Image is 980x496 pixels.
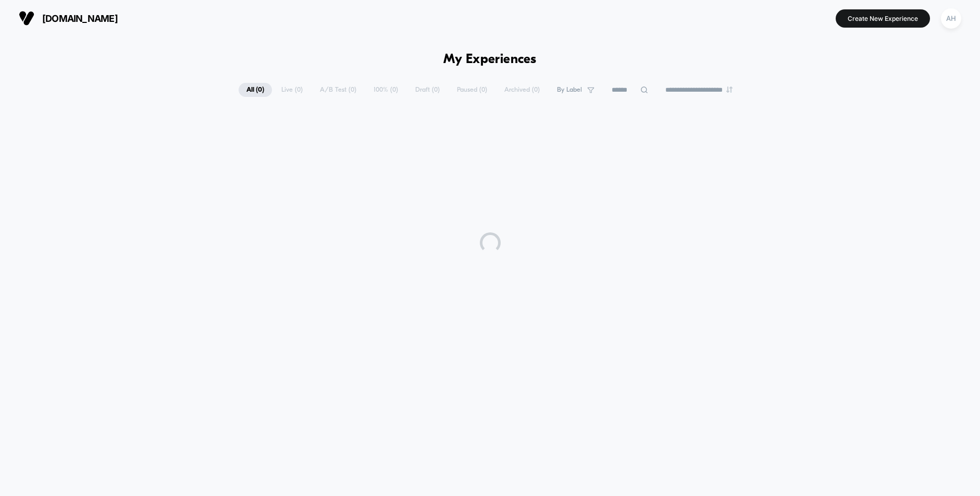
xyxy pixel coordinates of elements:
span: All ( 0 ) [239,83,272,97]
span: [DOMAIN_NAME] [42,13,118,24]
button: Create New Experience [836,9,930,28]
div: AH [941,8,961,29]
h1: My Experiences [443,52,537,67]
span: By Label [557,86,582,94]
img: end [726,86,733,93]
img: Visually logo [19,10,34,26]
button: AH [938,8,964,29]
button: [DOMAIN_NAME] [16,10,121,27]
